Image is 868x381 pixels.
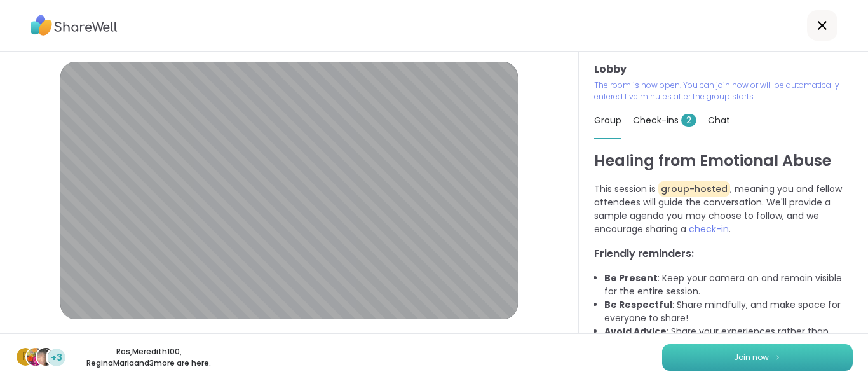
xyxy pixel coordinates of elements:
span: Chat [708,114,730,127]
li: : Keep your camera on and remain visible for the entire session. [604,272,853,298]
span: group-hosted [658,181,730,197]
span: +3 [51,351,62,364]
b: Be Present [604,272,658,284]
span: R [22,349,29,365]
p: This session is , meaning you and fellow attendees will guide the conversation. We'll provide a s... [594,183,853,236]
img: ShareWell Logomark [774,354,782,361]
span: Group [594,114,621,127]
img: ShareWell Logo [31,11,118,40]
b: Be Respectful [604,298,672,311]
h3: Friendly reminders: [594,246,853,261]
h1: Healing from Emotional Abuse [594,149,853,172]
p: Ros , Meredith100 , ReginaMaria and 3 more are here. [78,346,220,369]
p: The room is now open. You can join now or will be automatically entered five minutes after the gr... [594,80,853,102]
img: ReginaMaria [37,348,55,366]
h3: Lobby [594,62,853,77]
img: Meredith100 [27,348,44,366]
span: 2 [681,114,696,127]
span: check-in [689,223,729,235]
button: Join now [662,344,853,371]
li: : Share mindfully, and make space for everyone to share! [604,298,853,325]
li: : Share your experiences rather than advice, as peers are not mental health professionals. [604,325,853,352]
span: Check-ins [633,114,696,127]
b: Avoid Advice [604,325,667,338]
span: Join now [734,352,769,363]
